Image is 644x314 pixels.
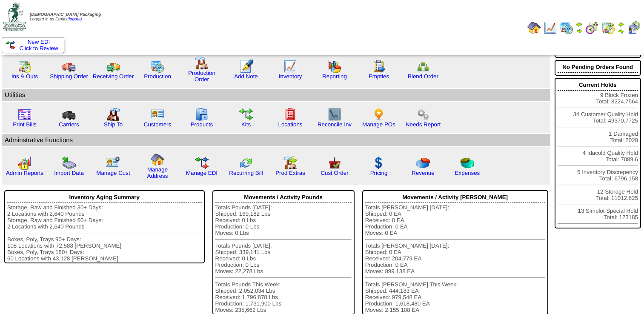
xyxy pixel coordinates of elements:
img: network.png [416,60,430,73]
img: prodextras.gif [283,156,297,170]
img: cust_order.png [328,156,341,170]
a: Admin Reports [6,170,43,176]
a: Reconcile Inv [318,121,352,128]
img: workflow.gif [239,108,253,121]
span: Click to Review [6,45,60,51]
img: line_graph.gif [544,21,557,34]
a: Import Data [54,170,84,176]
img: factory2.gif [106,108,120,121]
div: Movements / Activity Pounds [215,192,352,203]
a: Print Bills [13,121,37,128]
img: truck2.gif [106,60,120,73]
a: Products [191,121,213,128]
a: Production [144,73,171,80]
img: calendarprod.gif [560,21,573,34]
a: Ins & Outs [11,73,38,80]
img: arrowleft.gif [618,21,624,28]
img: import.gif [62,156,76,170]
a: Receiving Order [93,73,134,80]
span: Logged in as Erojas [30,12,101,22]
img: factory.gif [195,56,209,70]
img: workflow.png [416,108,430,121]
a: Empties [369,73,389,80]
div: Movements / Activity [PERSON_NAME] [365,192,545,203]
img: truck.gif [62,60,76,73]
img: orders.gif [239,60,253,73]
a: Inventory [279,73,302,80]
img: home.gif [151,153,164,166]
a: Manage Address [147,166,168,179]
a: (logout) [67,17,82,22]
img: customers.gif [151,108,164,121]
img: managecust.png [106,156,121,170]
a: Prod Extras [275,170,305,176]
a: Kits [241,121,251,128]
img: arrowright.gif [576,28,583,34]
a: Production Order [188,70,215,83]
img: calendarprod.gif [151,60,164,73]
img: truck3.gif [62,108,76,121]
img: ediSmall.gif [6,41,15,49]
a: Pricing [370,170,388,176]
a: Locations [278,121,302,128]
a: Ship To [104,121,123,128]
a: Expenses [455,170,480,176]
img: graph.gif [328,60,341,73]
td: Utilities [2,89,550,101]
img: line_graph.gif [283,60,297,73]
img: workorder.gif [372,60,386,73]
span: New EDI [28,39,50,45]
img: arrowright.gif [618,28,624,34]
div: Storage, Raw and Finished 30+ Days: 2 Locations with 2,640 Pounds Storage, Raw and Finished 60+ D... [7,204,202,262]
div: Current Holds [558,80,638,91]
img: zoroco-logo-small.webp [3,3,26,31]
div: Totals Pounds [DATE]: Shipped: 169,182 Lbs Received: 0 Lbs Production: 0 Lbs Moves: 0 Lbs Totals ... [215,204,352,313]
img: arrowleft.gif [576,21,583,28]
div: No Pending Orders Found [558,62,638,73]
img: pie_chart2.png [461,156,474,170]
div: 9 Block Frozen Total: 8224.7564 34 Customer Quality Hold Total: 49370.7725 1 Damaged Total: 2028 ... [555,78,641,228]
img: po.png [372,108,386,121]
a: Carriers [59,121,79,128]
a: Customers [144,121,171,128]
img: home.gif [527,21,541,34]
img: edi.gif [195,156,209,170]
div: Totals [PERSON_NAME] [DATE]: Shipped: 0 EA Received: 0 EA Production: 0 EA Moves: 0 EA Totals [PE... [365,204,545,313]
a: Shipping Order [50,73,88,80]
a: Reporting [322,73,347,80]
img: locations.gif [283,108,297,121]
a: Blend Order [408,73,438,80]
a: Manage EDI [186,170,218,176]
img: invoice2.gif [18,108,31,121]
a: Recurring Bill [229,170,263,176]
a: Cust Order [321,170,348,176]
img: pie_chart.png [416,156,430,170]
img: calendarcustomer.gif [627,21,641,34]
img: reconcile.gif [239,156,253,170]
img: cabinet.gif [195,108,209,121]
img: graph2.png [18,156,31,170]
a: Manage POs [362,121,395,128]
img: dollar.gif [372,156,386,170]
span: [DEMOGRAPHIC_DATA] Packaging [30,12,101,17]
a: New EDI Click to Review [6,39,60,51]
img: calendarblend.gif [585,21,599,34]
img: calendarinout.gif [601,21,615,34]
a: Revenue [412,170,434,176]
div: Inventory Aging Summary [7,192,202,203]
img: calendarinout.gif [18,60,31,73]
a: Add Note [234,73,258,80]
img: line_graph2.gif [328,108,341,121]
a: Needs Report [406,121,441,128]
a: Manage Cust [96,170,130,176]
td: Adminstrative Functions [2,134,550,146]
